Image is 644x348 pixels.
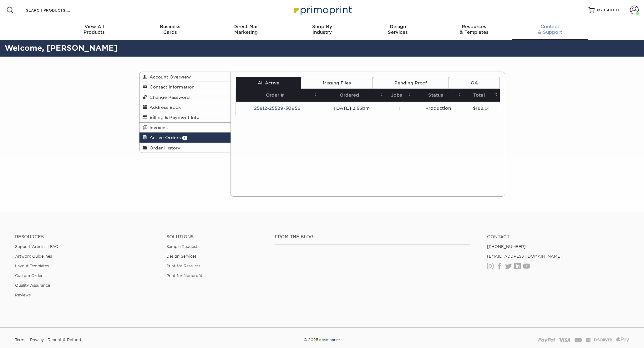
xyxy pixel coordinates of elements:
[15,264,49,268] a: Layout Templates
[487,244,526,249] a: [PHONE_NUMBER]
[166,273,204,278] a: Print for Nonprofits
[208,20,284,40] a: Direct MailMarketing
[512,20,588,40] a: Contact& Support
[56,20,132,40] a: View AllProducts
[487,254,562,259] a: [EMAIL_ADDRESS][DOMAIN_NAME]
[15,283,50,288] a: Quality Assurance
[436,24,512,29] span: Resources
[166,254,196,259] a: Design Services
[360,24,436,35] div: Services
[218,335,426,345] div: © 2025
[208,24,284,29] span: Direct Mail
[48,335,81,345] a: Reprint & Refund
[208,24,284,35] div: Marketing
[15,273,44,278] a: Custom Orders
[30,335,44,345] a: Privacy
[284,24,360,35] div: Industry
[436,24,512,35] div: & Templates
[15,254,52,259] a: Artwork Guidelines
[616,8,619,12] span: 0
[512,24,588,35] div: & Support
[318,337,340,342] img: Primoprint
[56,24,132,29] span: View All
[284,24,360,29] span: Shop By
[436,20,512,40] a: Resources& Templates
[291,3,353,17] img: Primoprint
[597,8,615,13] span: MY CART
[132,24,208,29] span: Business
[15,244,58,249] a: Support Articles | FAQ
[360,20,436,40] a: DesignServices
[166,244,197,249] a: Sample Request
[25,6,86,14] input: SEARCH PRODUCTS.....
[284,20,360,40] a: Shop ByIndustry
[15,335,26,345] a: Terms
[15,293,31,297] a: Reviews
[132,24,208,35] div: Cards
[132,20,208,40] a: BusinessCards
[360,24,436,29] span: Design
[166,264,200,268] a: Print for Resellers
[512,24,588,29] span: Contact
[56,24,132,35] div: Products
